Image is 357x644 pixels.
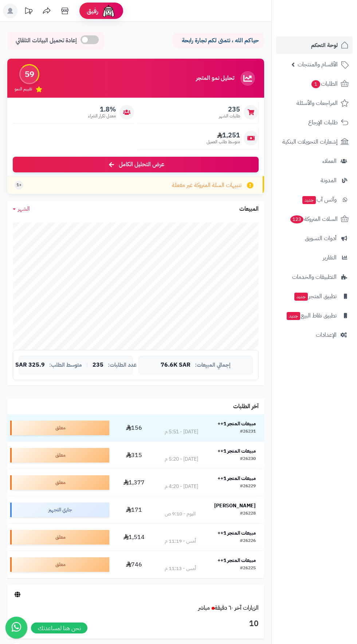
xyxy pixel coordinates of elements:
[276,326,353,344] a: الإعدادات
[217,420,256,428] strong: مبيعات المتجر 1++
[93,362,103,368] span: 235
[321,175,337,186] span: المدونة
[276,36,353,54] a: لوحة التحكم
[276,288,353,305] a: تطبيق المتجرجديد
[10,530,109,545] div: معلق
[240,565,256,572] div: #26225
[108,362,137,368] span: عدد الطلبات:
[217,529,256,537] strong: مبيعات المتجر 1++
[276,114,353,131] a: طلبات الإرجاع
[240,428,256,436] div: #26231
[16,182,21,188] span: +1
[298,59,338,70] span: الأقسام والمنتجات
[165,483,198,490] div: [DATE] - 4:20 م
[198,604,210,612] small: مباشر
[198,604,259,612] a: الزيارات آخر ٦٠ دقيقةمباشر
[240,510,256,518] div: #26228
[292,272,337,282] span: التطبيقات والخدمات
[276,249,353,266] a: التقارير
[196,75,234,82] h3: تحليل نمو المتجر
[15,362,45,368] span: 325.9 SAR
[101,4,116,18] img: ai-face.png
[88,105,116,113] span: 1.8%
[276,133,353,151] a: إشعارات التحويلات البنكية
[214,502,256,510] strong: [PERSON_NAME]
[276,191,353,208] a: وآتس آبجديد
[19,4,38,20] a: تحديثات المنصة
[311,40,338,50] span: لوحة التحكم
[112,442,156,469] td: 315
[161,362,191,368] span: 76.6K SAR
[112,551,156,578] td: 746
[294,291,337,301] span: تطبيق المتجر
[282,137,338,147] span: إشعارات التحويلات البنكية
[286,311,337,321] span: تطبيق نقاط البيع
[276,94,353,112] a: المراجعات والأسئلة
[165,510,196,518] div: اليوم - 9:10 ص
[10,557,109,572] div: معلق
[311,79,338,89] span: الطلبات
[217,475,256,482] strong: مبيعات المتجر 1++
[178,36,259,45] p: حياكم الله ، نتمنى لكم تجارة رابحة
[233,403,259,410] h3: آخر الطلبات
[165,456,198,463] div: [DATE] - 5:20 م
[239,206,259,212] h3: المبيعات
[86,362,88,368] span: |
[112,496,156,523] td: 171
[112,414,156,441] td: 156
[10,475,109,490] div: معلق
[10,503,109,517] div: جاري التجهيز
[10,448,109,462] div: معلق
[10,421,109,435] div: معلق
[13,618,259,630] h3: 10
[276,210,353,228] a: السلات المتروكة123
[308,117,338,128] span: طلبات الإرجاع
[219,105,240,113] span: 235
[302,196,316,204] span: جديد
[165,538,196,545] div: أمس - 11:19 م
[207,139,240,145] span: متوسط طلب العميل
[302,195,337,205] span: وآتس آب
[276,172,353,189] a: المدونة
[290,215,303,223] span: 123
[165,565,196,572] div: أمس - 11:13 م
[112,469,156,496] td: 1,377
[88,113,116,119] span: معدل تكرار الشراء
[18,204,30,213] span: الشهر
[195,362,231,368] span: إجمالي المبيعات:
[240,456,256,463] div: #26230
[297,98,338,108] span: المراجعات والأسئلة
[276,152,353,170] a: العملاء
[15,86,32,92] span: تقييم النمو
[217,557,256,564] strong: مبيعات المتجر 1++
[165,428,198,436] div: [DATE] - 5:51 م
[294,293,308,301] span: جديد
[276,307,353,324] a: تطبيق نقاط البيعجديد
[240,538,256,545] div: #26226
[323,253,337,263] span: التقارير
[240,483,256,490] div: #26229
[276,75,353,93] a: الطلبات1
[217,447,256,455] strong: مبيعات المتجر 1++
[311,80,320,88] span: 1
[316,330,337,340] span: الإعدادات
[290,214,338,224] span: السلات المتروكة
[13,157,259,172] a: عرض التحليل الكامل
[276,230,353,247] a: أدوات التسويق
[49,362,82,368] span: متوسط الطلب:
[305,233,337,243] span: أدوات التسويق
[219,113,240,119] span: طلبات الشهر
[172,181,242,190] span: تنبيهات السلة المتروكة غير مفعلة
[207,131,240,139] span: 1,251
[13,205,30,213] a: الشهر
[287,312,300,320] span: جديد
[322,156,337,166] span: العملاء
[276,268,353,286] a: التطبيقات والخدمات
[112,524,156,551] td: 1,514
[119,160,164,169] span: عرض التحليل الكامل
[87,7,98,15] span: رفيق
[16,36,77,45] span: إعادة تحميل البيانات التلقائي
